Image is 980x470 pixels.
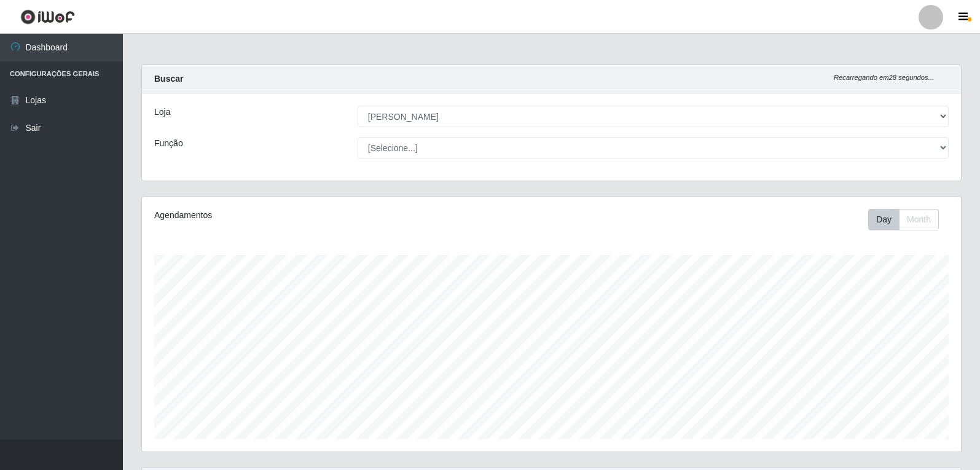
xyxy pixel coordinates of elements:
button: Month [899,209,939,230]
div: Agendamentos [154,209,474,222]
div: Toolbar with button groups [868,209,949,230]
label: Loja [154,106,170,119]
label: Função [154,137,183,150]
div: First group [868,209,939,230]
i: Recarregando em 28 segundos... [834,74,934,81]
button: Day [868,209,900,230]
img: CoreUI Logo [20,9,75,25]
strong: Buscar [154,74,183,84]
